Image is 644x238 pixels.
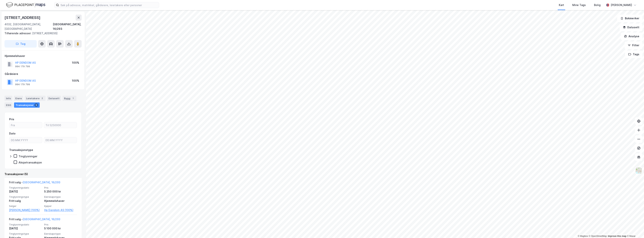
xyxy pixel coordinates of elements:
[9,131,16,136] div: Dato
[611,3,632,7] div: [PERSON_NAME]
[617,15,643,22] button: Bokmerker
[15,65,30,68] div: 994 179 799
[625,220,644,238] iframe: Chat Widget
[9,148,33,152] div: Transaksjonstype
[44,226,77,231] div: 5 100 000 kr
[44,199,77,203] div: Hjemmelshaver
[621,33,643,40] button: Analyse
[9,137,42,143] input: DD.MM.YYYY
[635,167,642,174] img: Z
[9,195,42,198] span: Tinglysningstype
[4,96,12,101] div: Info
[9,186,42,189] span: Tinglysningsdato
[5,54,81,58] div: Hjemmelshaver
[4,172,82,176] div: Transaksjoner (5)
[44,195,77,198] span: Eierskapstype
[9,223,42,226] span: Tinglysningsdato
[4,32,32,35] span: Tilhørende adresser:
[63,96,76,101] div: Bygg
[72,78,79,83] div: 100%
[71,96,75,100] div: 1
[5,72,81,76] div: Gårdeiere
[9,122,42,128] input: Fra
[4,31,79,36] div: [STREET_ADDRESS]
[25,96,45,101] div: Leietakere
[9,180,60,186] div: Fritt salg -
[44,208,77,212] a: Hp Eiendom AS (100%)
[625,220,644,238] div: Kontrollprogram for chat
[44,186,77,189] span: Pris
[4,102,13,108] div: ESG
[44,137,77,143] input: DD.MM.YYYY
[44,189,77,194] div: 5 250 000 kr
[589,235,607,237] a: OpenStreetMap
[14,102,40,108] div: Transaksjoner
[23,218,60,221] a: [GEOGRAPHIC_DATA], 16/293
[4,15,41,21] div: [STREET_ADDRESS]
[4,22,53,31] div: 4032, [GEOGRAPHIC_DATA], [GEOGRAPHIC_DATA]
[47,96,61,101] div: Datasett
[9,117,14,122] div: Pris
[9,189,42,194] div: [DATE]
[53,22,82,31] div: [GEOGRAPHIC_DATA], 16/293
[572,3,586,7] div: Mine Tags
[9,232,42,235] span: Tinglysningstype
[19,154,37,158] div: Tinglysninger
[625,42,643,49] button: Filter
[9,208,42,212] a: [PERSON_NAME] (100%)
[6,2,45,8] img: logo.f888ab2527a4732fd821a326f86c7f29.svg
[44,232,77,235] span: Eierskapstype
[34,103,38,107] div: 5
[44,122,77,128] input: Til 5250000
[15,83,30,86] div: 994 179 799
[9,217,60,223] div: Fritt salg -
[40,96,44,100] div: 2
[23,181,60,184] a: [GEOGRAPHIC_DATA], 16/293
[19,161,42,164] div: Aksjetransaksjon
[44,223,77,226] span: Pris
[625,51,643,58] button: Tags
[608,235,626,237] a: Improve this map
[72,60,79,65] div: 100%
[44,204,77,208] span: Kjøper
[9,199,42,203] div: Fritt salg
[4,40,37,48] button: Tag
[594,3,601,7] div: Bolig
[578,235,588,237] a: Mapbox
[9,226,42,231] div: [DATE]
[9,204,42,208] span: Selger
[14,96,23,101] div: Eiere
[620,24,643,31] button: Datasett
[59,2,159,8] input: Søk på adresse, matrikkel, gårdeiere, leietakere eller personer
[559,3,564,7] div: Kart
